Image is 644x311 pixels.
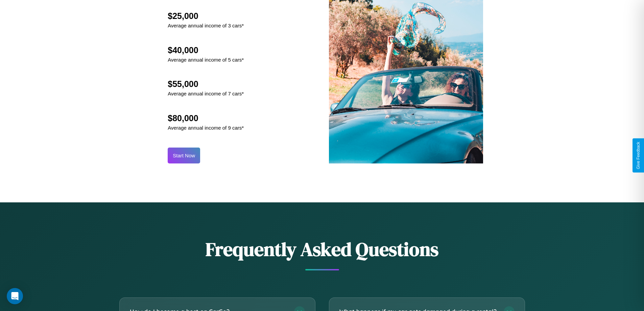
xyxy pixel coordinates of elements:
[7,288,23,304] div: Open Intercom Messenger
[168,55,244,64] p: Average annual income of 5 cars*
[168,79,244,89] h2: $55,000
[168,45,244,55] h2: $40,000
[168,89,244,98] p: Average annual income of 7 cars*
[636,142,641,169] div: Give Feedback
[119,236,525,262] h2: Frequently Asked Questions
[168,148,200,163] button: Start Now
[168,11,244,21] h2: $25,000
[168,113,244,123] h2: $80,000
[168,21,244,30] p: Average annual income of 3 cars*
[168,123,244,132] p: Average annual income of 9 cars*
